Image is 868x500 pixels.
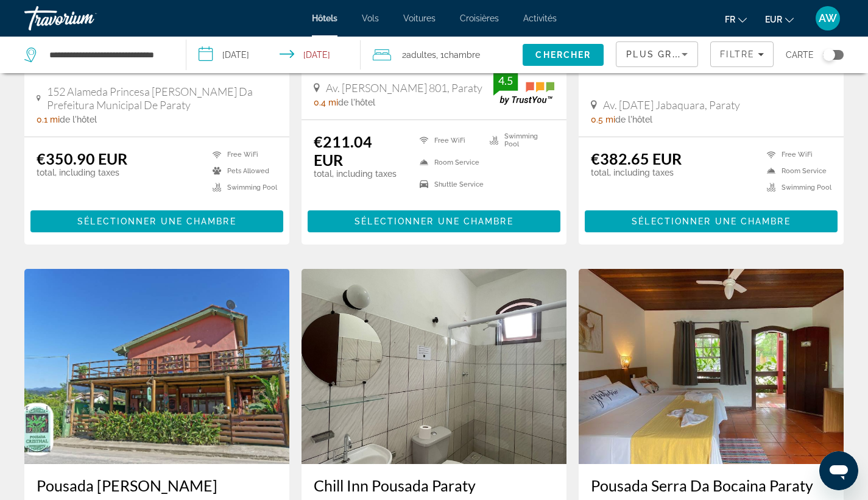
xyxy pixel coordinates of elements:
span: AW [819,12,837,24]
div: 4.5 [493,73,518,88]
button: Change currency [765,10,794,28]
span: Av. [PERSON_NAME] 801, Paraty [326,81,482,95]
img: Pousada Serra Da Bocaina Paraty [579,269,844,464]
li: Swimming Pool [206,182,277,193]
button: Select check in and out date [186,37,361,73]
button: Sélectionner une chambre [308,210,560,232]
span: Chambre [444,50,480,60]
a: Voitures [403,13,436,23]
img: TrustYou guest rating badge [493,69,554,105]
button: Sélectionner une chambre [585,210,838,232]
span: Carte [786,46,814,63]
span: 2 [402,46,436,63]
span: Filtre [720,49,755,59]
span: Sélectionner une chambre [632,216,790,226]
a: Vols [362,13,379,23]
a: Travorium [24,2,146,34]
li: Free WiFi [761,149,831,160]
li: Pets Allowed [206,166,277,176]
span: Plus grandes économies [626,49,772,59]
input: Search hotel destination [48,46,168,64]
a: Sélectionner une chambre [30,213,283,227]
iframe: Bouton de lancement de la fenêtre de messagerie [819,451,858,490]
li: Free WiFi [414,132,484,148]
span: 0.4 mi [314,98,338,107]
span: fr [725,15,735,24]
span: Adultes [406,50,436,60]
img: Chill Inn Pousada Paraty [302,269,566,464]
button: User Menu [812,5,844,31]
span: Chercher [535,50,591,60]
button: Filters [710,41,774,67]
span: de l'hôtel [338,98,375,107]
a: Sélectionner une chambre [308,213,560,227]
button: Sélectionner une chambre [30,210,283,232]
ins: €350.90 EUR [37,149,127,168]
span: Sélectionner une chambre [77,216,236,226]
li: Room Service [414,154,484,170]
button: Toggle map [814,49,844,60]
a: Activités [523,13,557,23]
span: 152 Alameda Princesa [PERSON_NAME] Da Prefeitura Municipal De Paraty [47,85,277,112]
button: Change language [725,10,747,28]
ins: €382.65 EUR [591,149,682,168]
li: Free WiFi [206,149,277,160]
li: Swimming Pool [484,132,554,148]
span: EUR [765,15,782,24]
img: Pousada Cristhal Paraty [24,269,289,464]
span: 0.5 mi [591,115,615,124]
span: 0.1 mi [37,115,60,124]
span: de l'hôtel [615,115,652,124]
button: Search [523,44,604,66]
span: Sélectionner une chambre [355,216,513,226]
a: Sélectionner une chambre [585,213,838,227]
span: Av. [DATE] Jabaquara, Paraty [603,98,740,112]
a: Hôtels [312,13,337,23]
a: Pousada Serra Da Bocaina Paraty [591,476,831,495]
li: Shuttle Service [414,176,484,192]
span: , 1 [436,46,480,63]
p: total, including taxes [314,169,404,179]
a: Chill Inn Pousada Paraty [314,476,554,495]
mat-select: Sort by [626,47,688,62]
li: Room Service [761,166,831,176]
p: total, including taxes [591,168,682,177]
span: de l'hôtel [60,115,97,124]
a: Pousada [PERSON_NAME] [37,476,277,495]
li: Swimming Pool [761,182,831,193]
a: Croisières [460,13,499,23]
p: total, including taxes [37,168,127,177]
button: Travelers: 2 adults, 0 children [361,37,523,73]
ins: €211.04 EUR [314,132,372,169]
